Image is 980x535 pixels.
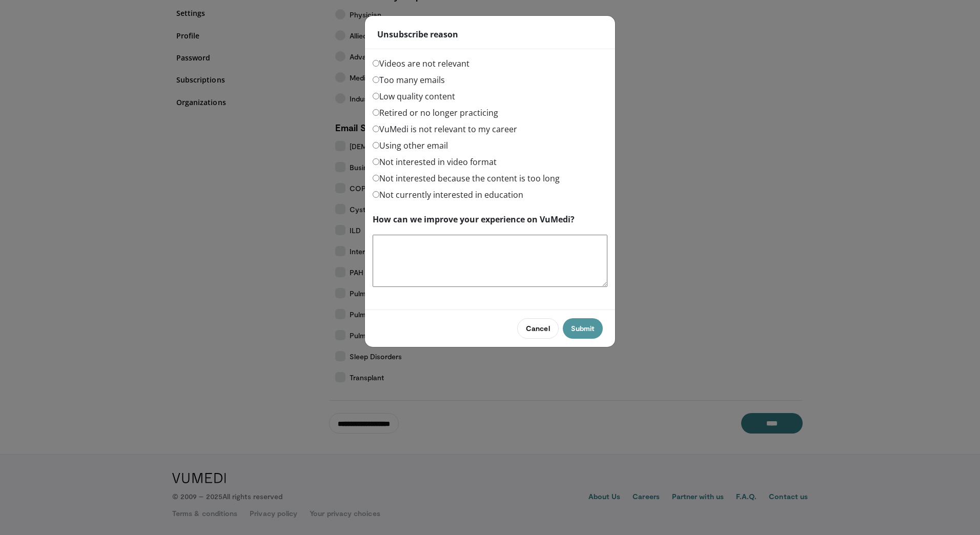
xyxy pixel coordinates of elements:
[563,318,603,339] button: Submit
[373,57,469,70] label: Videos are not relevant
[373,213,575,225] label: How can we improve your experience on VuMedi?
[373,60,379,67] input: Videos are not relevant
[373,175,379,181] input: Not interested because the content is too long
[373,142,379,149] input: Using other email
[377,28,458,40] strong: Unsubscribe reason
[373,76,379,83] input: Too many emails
[373,139,448,152] label: Using other email
[517,318,558,339] button: Cancel
[373,156,497,168] label: Not interested in video format
[373,74,445,86] label: Too many emails
[373,191,379,198] input: Not currently interested in education
[373,90,455,102] label: Low quality content
[373,93,379,99] input: Low quality content
[373,172,560,184] label: Not interested because the content is too long
[373,107,498,119] label: Retired or no longer practicing
[373,126,379,132] input: VuMedi is not relevant to my career
[373,109,379,116] input: Retired or no longer practicing
[373,123,517,135] label: VuMedi is not relevant to my career
[373,158,379,165] input: Not interested in video format
[373,189,523,201] label: Not currently interested in education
